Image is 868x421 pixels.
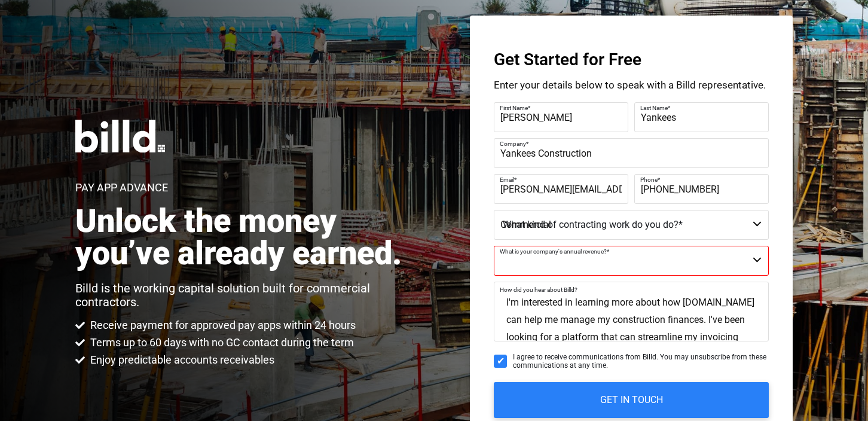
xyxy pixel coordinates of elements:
span: Terms up to 60 days with no GC contact during the term [87,335,354,350]
input: I agree to receive communications from Billd. You may unsubscribe from these communications at an... [494,355,507,368]
p: Billd is the working capital solution built for commercial contractors. [75,282,414,309]
h3: Get Started for Free [494,51,769,68]
h2: Unlock the money you’ve already earned. [75,205,414,270]
span: First Name [500,105,528,111]
span: Last Name [640,105,668,111]
span: I agree to receive communications from Billd. You may unsubscribe from these communications at an... [513,353,769,370]
p: Enter your details below to speak with a Billd representative. [494,80,769,90]
span: Enjoy predictable accounts receivables [87,353,274,367]
textarea: I'm interested in learning more about how [DOMAIN_NAME] can help me manage my construction financ... [494,282,769,341]
span: Phone [640,176,658,183]
input: GET IN TOUCH [494,382,769,418]
span: Email [500,176,514,183]
span: Company [500,141,526,147]
span: Receive payment for approved pay apps within 24 hours [87,318,356,332]
span: How did you hear about Billd? [500,286,577,293]
h1: Pay App Advance [75,182,168,193]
